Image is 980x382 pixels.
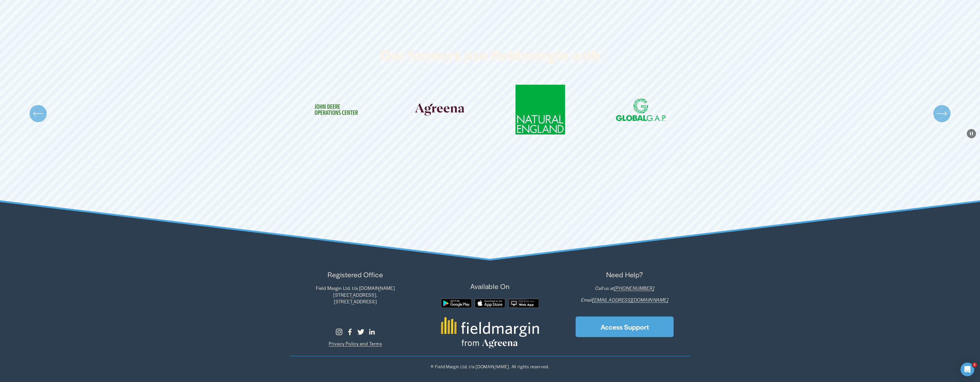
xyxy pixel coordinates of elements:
span: Privacy Policy and Terms [329,340,382,347]
a: LinkedIn [368,328,375,335]
button: Next [933,105,951,122]
a: Access Support [576,316,674,337]
a: [PHONE_NUMBER] [614,285,654,292]
p: Need Help? [559,270,690,280]
a: Twitter [357,328,364,335]
button: Pause Background [967,129,976,138]
iframe: Intercom live chat [961,363,974,376]
a: Facebook [347,328,353,335]
button: Previous [29,105,47,122]
strong: Our farmers use fieldmargin with [380,45,601,64]
a: Privacy Policy and Terms [329,340,382,347]
em: Email [581,296,593,303]
span: 1 [972,363,977,367]
p: Registered Office [290,270,421,280]
em: Call us at [595,285,614,291]
p: Field Margin Ltd. t/a [DOMAIN_NAME] [STREET_ADDRESS]. [STREET_ADDRESS] [290,285,421,305]
a: [EMAIL_ADDRESS][DOMAIN_NAME] [593,296,668,303]
p: Available On [424,281,556,292]
a: Instagram [336,328,343,335]
p: © Field Margin Ltd. t/a [DOMAIN_NAME]. All rights reserved. [290,364,690,370]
